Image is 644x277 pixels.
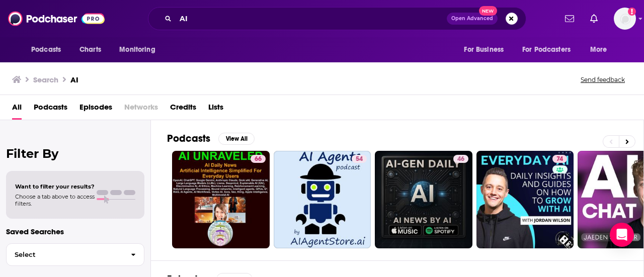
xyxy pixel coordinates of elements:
[70,75,78,84] h3: AI
[255,154,262,164] span: 66
[614,8,636,30] img: User Profile
[6,227,144,236] p: Saved Searches
[6,243,144,266] button: Select
[464,43,504,57] span: For Business
[7,251,123,258] span: Select
[610,223,634,247] div: Open Intercom Messenger
[167,132,210,145] h2: Podcasts
[251,155,266,163] a: 66
[172,151,270,248] a: 66
[112,40,168,59] button: open menu
[447,13,498,25] button: Open AdvancedNew
[8,9,105,28] img: Podchaser - Follow, Share and Rate Podcasts
[208,99,223,120] a: Lists
[79,43,101,57] span: Charts
[586,10,602,27] a: Show notifications dropdown
[614,8,636,30] span: Logged in as HavasAlexa
[628,8,636,16] svg: Add a profile image
[176,11,447,27] input: Search podcasts, credits, & more...
[15,193,95,207] span: Choose a tab above to access filters.
[556,154,563,164] span: 74
[516,40,585,59] button: open menu
[522,43,571,57] span: For Podcasters
[79,99,112,120] a: Episodes
[479,6,497,16] span: New
[352,155,367,163] a: 54
[457,40,516,59] button: open menu
[590,43,607,57] span: More
[6,146,144,161] h2: Filter By
[218,133,255,145] button: View All
[552,155,567,163] a: 74
[457,154,464,164] span: 46
[119,43,155,57] span: Monitoring
[561,10,578,27] a: Show notifications dropdown
[24,40,74,59] button: open menu
[170,99,196,120] a: Credits
[476,151,574,248] a: 74
[583,40,620,59] button: open menu
[34,99,67,120] a: Podcasts
[356,154,363,164] span: 54
[73,40,107,59] a: Charts
[453,155,468,163] a: 46
[578,75,628,84] button: Send feedback
[33,75,58,84] h3: Search
[148,7,526,30] div: Search podcasts, credits, & more...
[124,99,158,120] span: Networks
[375,151,472,248] a: 46
[614,8,636,30] button: Show profile menu
[12,99,22,120] a: All
[167,132,255,145] a: PodcastsView All
[15,183,95,190] span: Want to filter your results?
[31,43,61,57] span: Podcasts
[274,151,371,248] a: 54
[451,16,493,21] span: Open Advanced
